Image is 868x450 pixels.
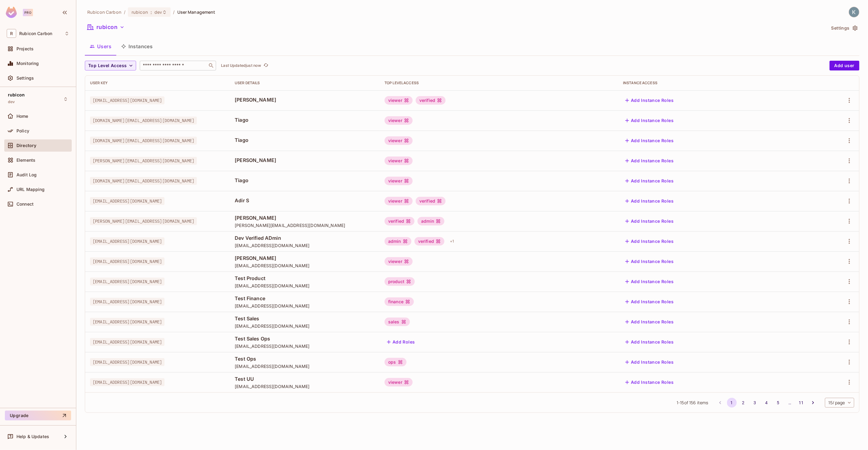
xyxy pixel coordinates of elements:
[8,99,15,104] span: dev
[414,237,444,246] div: verified
[385,81,613,85] div: Top Level Access
[16,76,34,81] span: Settings
[623,216,676,226] button: Add Instance Roles
[447,236,456,246] div: + 1
[90,338,165,346] span: [EMAIL_ADDRESS][DOMAIN_NAME]
[90,157,197,165] span: [PERSON_NAME][EMAIL_ADDRESS][DOMAIN_NAME]
[235,117,375,123] span: Tiago
[829,23,859,33] button: Settings
[16,434,49,439] span: Help & Updates
[385,237,411,246] div: admin
[235,283,375,289] span: [EMAIL_ADDRESS][DOMAIN_NAME]
[16,202,34,207] span: Connect
[85,22,127,32] button: rubicon
[750,398,760,408] button: Go to page 3
[797,398,806,408] button: Go to page 11
[830,61,859,70] button: Add user
[623,156,676,166] button: Add Instance Roles
[677,399,708,406] span: 1 - 15 of 156 items
[90,278,165,286] span: [EMAIL_ADDRESS][DOMAIN_NAME]
[739,398,748,408] button: Go to page 2
[235,363,375,369] span: [EMAIL_ADDRESS][DOMAIN_NAME]
[623,116,676,125] button: Add Instance Roles
[262,62,269,69] button: refresh
[235,81,375,85] div: User Details
[150,10,152,15] span: :
[5,411,71,420] button: Upgrade
[90,96,165,104] span: [EMAIL_ADDRESS][DOMAIN_NAME]
[132,9,148,15] span: rubicon
[623,196,676,206] button: Add Instance Roles
[90,237,165,245] span: [EMAIL_ADDRESS][DOMAIN_NAME]
[235,355,375,362] span: Test Ops
[235,137,375,143] span: Tiago
[418,217,444,225] div: admin
[16,158,35,163] span: Elements
[124,9,125,15] li: /
[90,177,197,185] span: [DOMAIN_NAME][EMAIL_ADDRESS][DOMAIN_NAME]
[87,9,121,15] span: the active workspace
[235,376,375,382] span: Test UU
[235,315,375,322] span: Test Sales
[623,236,676,246] button: Add Instance Roles
[90,217,197,225] span: [PERSON_NAME][EMAIL_ADDRESS][DOMAIN_NAME]
[263,63,269,69] span: refresh
[261,62,269,69] span: Click to refresh data
[19,31,52,36] span: Workspace: Rubicon Carbon
[235,255,375,261] span: [PERSON_NAME]
[90,358,165,366] span: [EMAIL_ADDRESS][DOMAIN_NAME]
[16,128,29,133] span: Policy
[235,235,375,241] span: Dev Verified ADmin
[623,277,676,286] button: Add Instance Roles
[623,357,676,367] button: Add Instance Roles
[849,7,859,17] img: Kofi Nedjoh
[235,275,375,282] span: Test Product
[16,143,36,148] span: Directory
[385,297,414,306] div: finance
[623,81,797,85] div: Instance Access
[623,95,676,105] button: Add Instance Roles
[416,197,446,205] div: verified
[173,9,175,15] li: /
[88,62,127,70] span: Top Level Access
[235,383,375,389] span: [EMAIL_ADDRESS][DOMAIN_NAME]
[385,136,413,145] div: viewer
[773,398,783,408] button: Go to page 5
[6,7,17,18] img: SReyMgAAAABJRU5ErkJggg==
[385,116,413,125] div: viewer
[808,398,818,408] button: Go to next page
[385,217,414,225] div: verified
[235,157,375,164] span: [PERSON_NAME]
[90,298,165,306] span: [EMAIL_ADDRESS][DOMAIN_NAME]
[235,96,375,103] span: [PERSON_NAME]
[90,197,165,205] span: [EMAIL_ADDRESS][DOMAIN_NAME]
[235,263,375,268] span: [EMAIL_ADDRESS][DOMAIN_NAME]
[235,243,375,248] span: [EMAIL_ADDRESS][DOMAIN_NAME]
[385,318,410,326] div: sales
[235,222,375,228] span: [PERSON_NAME][EMAIL_ADDRESS][DOMAIN_NAME]
[16,61,39,66] span: Monitoring
[85,61,136,70] button: Top Level Access
[385,257,413,266] div: viewer
[727,398,737,408] button: page 1
[90,318,165,326] span: [EMAIL_ADDRESS][DOMAIN_NAME]
[416,96,446,105] div: verified
[385,378,413,387] div: viewer
[85,39,116,54] button: Users
[90,81,225,85] div: User Key
[623,176,676,186] button: Add Instance Roles
[385,358,406,366] div: ops
[16,46,34,51] span: Projects
[623,257,676,266] button: Add Instance Roles
[623,377,676,387] button: Add Instance Roles
[714,398,819,408] nav: pagination navigation
[385,177,413,185] div: viewer
[154,9,162,15] span: dev
[623,337,676,347] button: Add Instance Roles
[385,157,413,165] div: viewer
[235,303,375,309] span: [EMAIL_ADDRESS][DOMAIN_NAME]
[90,137,197,145] span: [DOMAIN_NAME][EMAIL_ADDRESS][DOMAIN_NAME]
[623,297,676,307] button: Add Instance Roles
[16,187,45,192] span: URL Mapping
[90,117,197,124] span: [DOMAIN_NAME][EMAIL_ADDRESS][DOMAIN_NAME]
